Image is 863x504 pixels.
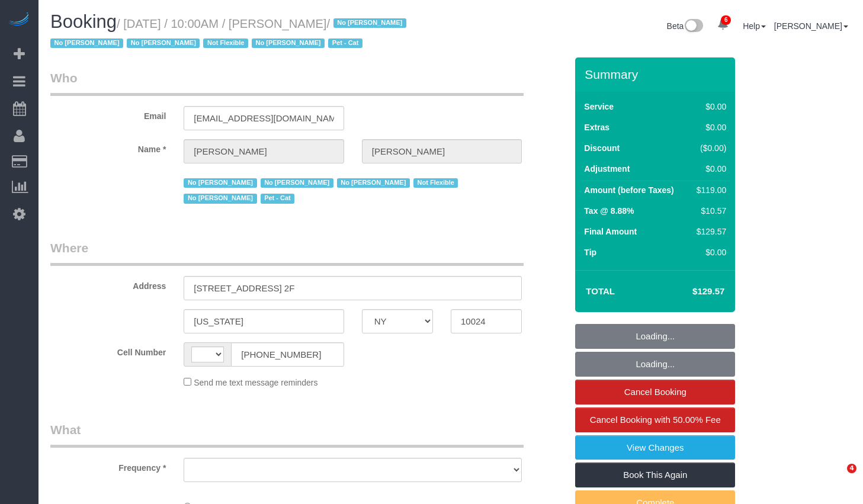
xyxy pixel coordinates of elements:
div: $129.57 [692,226,726,237]
input: First Name [184,139,344,163]
span: No [PERSON_NAME] [127,38,200,48]
input: Zip Code [451,309,522,333]
input: Cell Number [231,342,344,367]
span: No [PERSON_NAME] [184,194,256,203]
label: Adjustment [584,163,630,175]
legend: Who [50,69,524,96]
a: Help [743,21,766,31]
a: Cancel Booking [575,380,735,405]
span: Booking [50,11,117,32]
label: Frequency * [41,458,175,474]
label: Service [584,101,614,113]
span: Cancel Booking with 50.00% Fee [590,415,721,425]
label: Address [41,276,175,292]
div: $10.57 [692,205,726,217]
input: Last Name [362,139,522,163]
strong: Total [586,286,615,296]
legend: Where [50,239,524,266]
img: New interface [684,19,703,34]
label: Email [41,106,175,122]
h3: Summary [585,68,729,81]
span: No [PERSON_NAME] [252,38,325,48]
a: [PERSON_NAME] [774,21,848,31]
div: $119.00 [692,184,726,196]
label: Extras [584,121,609,133]
a: Cancel Booking with 50.00% Fee [575,407,735,432]
label: Amount (before Taxes) [584,184,673,196]
span: No [PERSON_NAME] [333,18,406,28]
label: Tax @ 8.88% [584,205,634,217]
label: Final Amount [584,226,637,237]
iframe: Intercom live chat [823,464,851,492]
div: $0.00 [692,121,726,133]
input: Email [184,106,344,130]
span: No [PERSON_NAME] [261,178,333,188]
legend: What [50,421,524,448]
a: Book This Again [575,463,735,487]
span: 6 [721,15,731,25]
span: Not Flexible [203,38,248,48]
div: $0.00 [692,246,726,258]
span: No [PERSON_NAME] [50,38,123,48]
img: Automaid Logo [7,12,31,28]
small: / [DATE] / 10:00AM / [PERSON_NAME] [50,17,410,50]
span: No [PERSON_NAME] [184,178,256,188]
label: Name * [41,139,175,155]
div: ($0.00) [692,142,726,154]
label: Discount [584,142,620,154]
a: 6 [711,12,734,38]
h4: $129.57 [657,287,724,297]
label: Tip [584,246,596,258]
span: Pet - Cat [261,194,295,203]
a: Beta [667,21,704,31]
label: Cell Number [41,342,175,358]
span: 4 [847,464,856,473]
div: $0.00 [692,101,726,113]
a: View Changes [575,435,735,460]
span: Not Flexible [413,178,458,188]
input: City [184,309,344,333]
span: Send me text message reminders [194,378,317,387]
div: $0.00 [692,163,726,175]
span: No [PERSON_NAME] [337,178,410,188]
span: Pet - Cat [328,38,362,48]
